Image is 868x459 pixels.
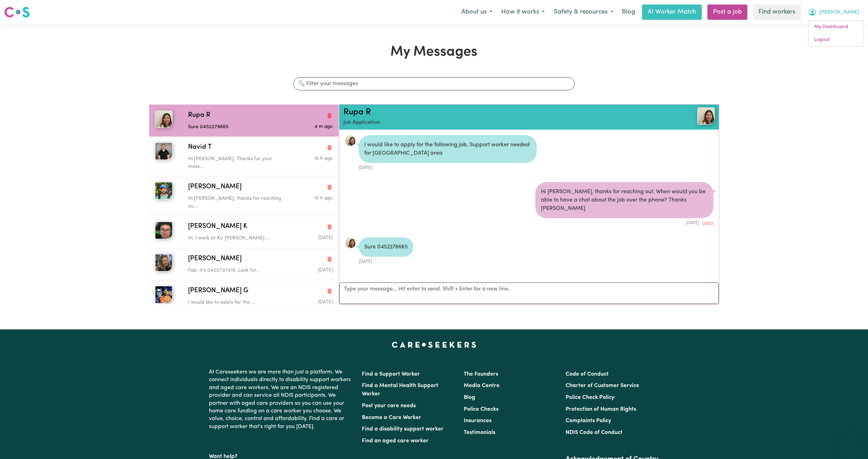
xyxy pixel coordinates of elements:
[149,176,339,216] button: Max K[PERSON_NAME]Delete conversationHi [PERSON_NAME], thanks for reaching ou...Message sent on S...
[318,236,333,240] span: Message sent on August 5, 2025
[345,135,356,146] a: View Rupa R's profile
[318,268,333,272] span: Message sent on August 5, 2025
[464,395,475,400] a: Blog
[362,415,421,420] a: Become a Care Worker
[457,5,497,19] button: About us
[535,182,713,218] div: Hi [PERSON_NAME], thanks for reaching out. When would you be able to have a chat about the job ov...
[362,383,438,397] a: Find a Mental Health Support Worker
[209,366,354,433] p: At Careseekers we are more than just a platform. We connect individuals directly to disability su...
[753,5,801,20] a: Find workers
[345,135,356,146] img: 9E8205F33BA3EE96167859786CACCAF8_avatar_blob
[188,142,212,153] span: Navid T
[362,403,416,409] a: Post your care needs
[566,383,639,388] a: Charter of Customer Service
[566,371,609,377] a: Code of Conduct
[362,438,429,444] a: Find an aged care worker
[566,395,614,400] a: Police Check Policy
[464,371,498,377] a: The Founders
[155,182,172,199] img: Max K
[326,287,333,296] button: Delete conversation
[188,155,284,170] p: Hi [PERSON_NAME]. Thanks for your mess...
[149,216,339,248] button: Biplov K[PERSON_NAME] KDelete conversationHi, I work at KU [PERSON_NAME] ...Message sent on Augus...
[155,286,172,303] img: Akhil Goud G
[314,156,333,161] span: Message sent on September 4, 2025
[149,44,719,60] h1: My Messages
[326,183,333,192] button: Delete conversation
[804,5,864,19] button: My Account
[392,342,476,347] a: Careseekers home page
[362,426,444,432] a: Find a disability support worker
[149,248,339,280] button: Lucy W[PERSON_NAME]Delete conversationFab. It's 0420707416. Look for...Message sent on August 5, ...
[464,418,492,424] a: Insurances
[343,108,371,116] a: Rupa R
[188,222,247,232] span: [PERSON_NAME] K
[293,77,574,90] input: 🔍 Filter your messages
[149,105,339,137] button: Rupa RRupa RDelete conversationSure 0452278665Message sent on September 5, 2025
[155,254,172,271] img: Lucy W
[326,111,333,120] button: Delete conversation
[155,142,172,160] img: Navid T
[359,237,413,257] div: Sure 0452278665
[840,431,862,453] iframe: Button to launch messaging window, conversation in progress
[188,182,242,192] span: [PERSON_NAME]
[566,430,623,435] a: NDIS Code of Conduct
[188,254,242,264] span: [PERSON_NAME]
[188,123,284,131] p: Sure 0452278665
[535,218,713,226] div: [DATE]
[359,257,413,265] div: [DATE]
[318,300,333,304] span: Message sent on August 4, 2025
[343,119,653,127] p: Job Application
[315,124,333,129] span: Message sent on September 5, 2025
[566,407,636,412] a: Protection of Human Rights
[809,21,863,34] a: My Dashboard
[819,9,859,16] span: [PERSON_NAME]
[188,195,284,210] p: Hi [PERSON_NAME], thanks for reaching ou...
[464,407,498,412] a: Police Checks
[362,371,420,377] a: Find a Support Worker
[188,286,248,296] span: [PERSON_NAME] G
[464,383,500,388] a: Media Centre
[566,418,611,424] a: Complaints Policy
[702,220,713,226] button: Delete
[188,299,284,306] p: I would like to apply for the ...
[326,222,333,231] button: Delete conversation
[188,110,210,121] span: Rupa R
[326,254,333,263] button: Delete conversation
[4,6,30,18] img: Careseekers logo
[653,107,715,125] a: Rupa R
[359,135,537,163] div: I would like to apply for the following job, Support worker needed for [GEOGRAPHIC_DATA] area
[188,235,284,242] p: Hi, I work at KU [PERSON_NAME] ...
[326,143,333,152] button: Delete conversation
[4,4,30,20] a: Careseekers logo
[549,5,618,19] button: Safety & resources
[697,107,715,125] img: View Rupa R's profile
[464,430,495,435] a: Testimonials
[345,237,356,248] a: View Rupa R's profile
[359,163,537,171] div: [DATE]
[345,237,356,248] img: 9E8205F33BA3EE96167859786CACCAF8_avatar_blob
[497,5,549,19] button: How it works
[188,267,284,274] p: Fab. It's 0420707416. Look for...
[642,5,702,20] a: AI Worker Match
[618,5,639,20] a: Blog
[155,222,172,239] img: Biplov K
[809,33,863,47] a: Logout
[149,280,339,312] button: Akhil Goud G[PERSON_NAME] GDelete conversationI would like to apply for the ...Message sent on Au...
[155,110,172,128] img: Rupa R
[149,137,339,176] button: Navid TNavid TDelete conversationHi [PERSON_NAME]. Thanks for your mess...Message sent on Septemb...
[314,196,333,200] span: Message sent on September 4, 2025
[808,20,864,47] div: My Account
[707,5,747,20] a: Post a job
